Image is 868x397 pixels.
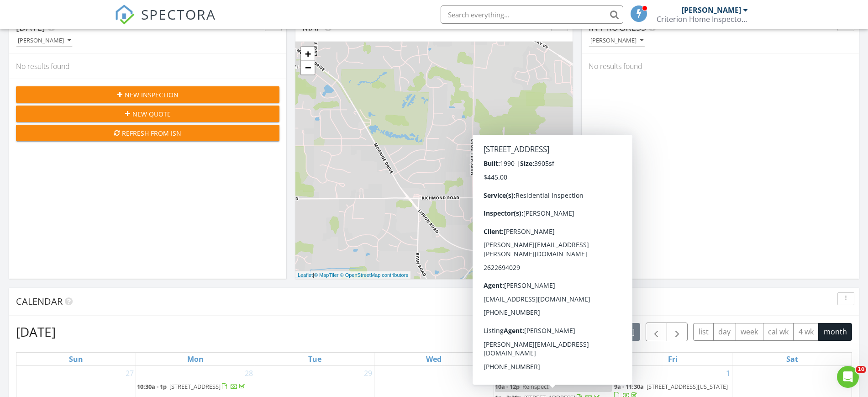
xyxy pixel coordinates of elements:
[607,323,640,341] button: [DATE]
[544,353,562,365] a: Thursday
[16,125,279,141] button: Refresh from ISN
[424,353,443,365] a: Wednesday
[793,323,819,341] button: 4 wk
[667,323,688,341] button: Next month
[657,15,748,24] div: Criterion Home Inspectors, LLC
[16,295,63,307] span: Calendar
[301,47,315,61] a: Zoom in
[837,366,859,388] iframe: Intercom live chat
[132,109,171,119] span: New Quote
[16,323,56,341] h2: [DATE]
[856,366,866,373] span: 10
[646,323,667,341] button: Previous month
[137,381,254,392] a: 10:30a - 1p [STREET_ADDRESS]
[314,272,339,278] a: © MapTiler
[9,54,286,79] div: No results found
[647,382,728,391] span: [STREET_ADDRESS][US_STATE]
[682,5,741,15] div: [PERSON_NAME]
[115,5,135,25] img: The Best Home Inspection Software - Spectora
[495,382,520,391] span: 10a - 12p
[522,382,549,391] span: Reinspect
[590,37,643,44] div: [PERSON_NAME]
[115,12,216,32] a: SPECTORA
[16,86,279,103] button: New Inspection
[482,366,494,381] a: Go to July 30, 2025
[306,353,323,365] a: Tuesday
[724,366,732,381] a: Go to August 1, 2025
[16,35,73,47] button: [PERSON_NAME]
[67,353,85,365] a: Sunday
[301,61,315,74] a: Zoom out
[124,366,136,381] a: Go to July 27, 2025
[125,90,179,100] span: New Inspection
[23,128,272,138] div: Refresh from ISN
[784,353,800,365] a: Saturday
[818,323,852,341] button: month
[736,323,763,341] button: week
[614,382,644,391] span: 9a - 11:30a
[340,272,408,278] a: © OpenStreetMap contributors
[243,366,255,381] a: Go to July 28, 2025
[763,323,794,341] button: cal wk
[295,271,410,279] div: |
[601,366,613,381] a: Go to July 31, 2025
[666,353,679,365] a: Friday
[298,272,313,278] a: Leaflet
[185,353,205,365] a: Monday
[18,37,71,44] div: [PERSON_NAME]
[693,323,714,341] button: list
[589,35,645,47] button: [PERSON_NAME]
[137,382,247,391] a: 10:30a - 1p [STREET_ADDRESS]
[362,366,374,381] a: Go to July 29, 2025
[141,5,216,24] span: SPECTORA
[16,106,279,122] button: New Quote
[169,382,221,391] span: [STREET_ADDRESS]
[713,323,736,341] button: day
[137,382,167,391] span: 10:30a - 1p
[582,54,859,79] div: No results found
[441,5,623,24] input: Search everything...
